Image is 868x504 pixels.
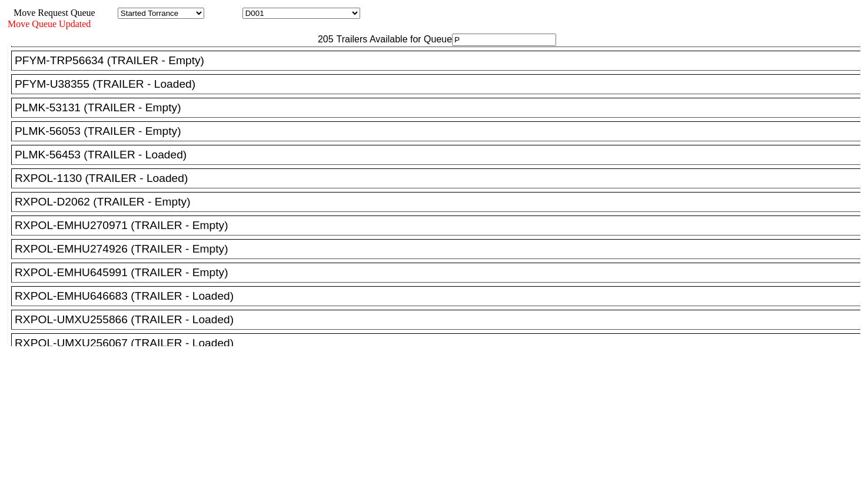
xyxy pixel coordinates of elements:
div: RXPOL-EMHU274926 (TRAILER - Empty) [15,243,867,256]
span: Location [207,8,240,18]
div: RXPOL-EMHU646683 (TRAILER - Loaded) [15,290,867,303]
div: RXPOL-EMHU270971 (TRAILER - Empty) [15,219,867,232]
input: Filter Available Trailers [452,34,556,46]
div: PFYM-TRP56634 (TRAILER - Empty) [15,54,867,67]
div: PLMK-53131 (TRAILER - Empty) [15,101,867,114]
span: Move Queue Updated [8,19,91,29]
div: PLMK-56453 (TRAILER - Loaded) [15,148,867,161]
div: PFYM-U38355 (TRAILER - Loaded) [15,78,867,91]
span: Trailers Available for Queue [334,34,453,44]
div: RXPOL-UMXU255866 (TRAILER - Loaded) [15,313,867,326]
span: Area [97,8,115,18]
div: RXPOL-D2062 (TRAILER - Empty) [15,195,867,208]
div: RXPOL-UMXU256067 (TRAILER - Loaded) [15,337,867,350]
span: 205 [312,34,334,44]
div: RXPOL-1130 (TRAILER - Loaded) [15,172,867,185]
div: RXPOL-EMHU645991 (TRAILER - Empty) [15,266,867,279]
span: Move Request Queue [8,8,95,18]
div: PLMK-56053 (TRAILER - Empty) [15,125,867,138]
